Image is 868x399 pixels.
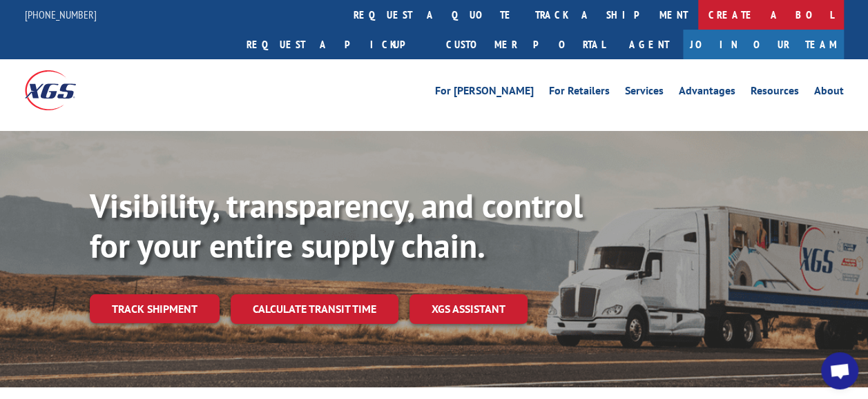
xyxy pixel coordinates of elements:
a: Track shipment [90,294,220,323]
a: Join Our Team [683,30,844,59]
a: XGS ASSISTANT [409,294,528,324]
a: For Retailers [549,85,610,101]
a: Calculate transit time [231,294,398,324]
a: Services [625,85,664,101]
a: For [PERSON_NAME] [435,85,534,101]
a: Request a pickup [236,30,436,59]
a: Agent [615,30,683,59]
a: About [814,85,844,101]
a: Resources [751,85,799,101]
a: [PHONE_NUMBER] [25,8,97,21]
div: Open chat [821,352,858,389]
b: Visibility, transparency, and control for your entire supply chain. [90,184,583,267]
a: Advantages [679,85,735,101]
a: Customer Portal [436,30,615,59]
